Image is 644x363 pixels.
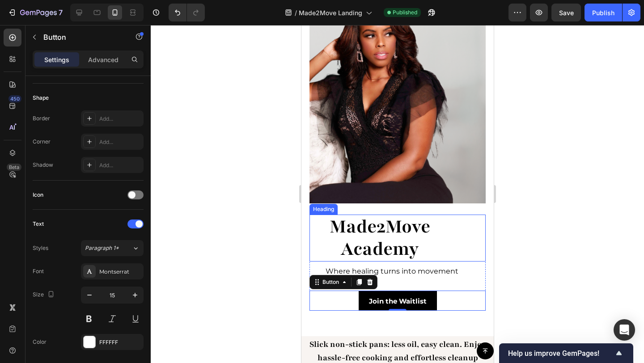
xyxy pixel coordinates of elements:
p: Settings [44,55,69,64]
button: Publish [585,4,622,21]
div: Corner [33,138,51,146]
iframe: Design area [301,25,494,363]
span: Paragraph 1* [85,244,119,252]
div: Shape [33,94,49,102]
div: Border [33,114,50,122]
div: Color [33,338,47,346]
button: Paragraph 1* [81,240,144,256]
h2: Slick non-stick pans: less oil, easy clean. Enjoy hassle-free cooking and effortless cleanup with... [7,312,186,354]
div: Add... [99,161,141,169]
button: 7 [4,4,67,21]
span: Published [393,8,417,17]
span: Help us improve GemPages! [508,349,614,358]
div: Beta [7,164,21,171]
div: Add... [99,138,141,146]
div: Size [33,289,56,301]
div: Undo/Redo [169,4,205,21]
div: Montserrat [99,268,141,276]
div: Publish [592,8,614,17]
div: Add... [99,115,141,123]
p: 7 [59,7,63,18]
div: Text [33,220,44,228]
span: / [295,8,297,17]
div: 450 [8,95,21,102]
div: Font [33,267,44,275]
button: Show survey - Help us improve GemPages! [508,348,624,359]
div: Styles [33,244,48,252]
span: Made2Move Landing [299,8,362,17]
button: Save [551,4,581,21]
p: Advanced [88,55,119,64]
div: Open Intercom Messenger [614,319,635,341]
p: Button [43,32,119,42]
div: Icon [33,191,43,199]
div: Shadow [33,161,53,169]
span: Save [559,9,574,17]
div: FFFFFF [99,338,141,346]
